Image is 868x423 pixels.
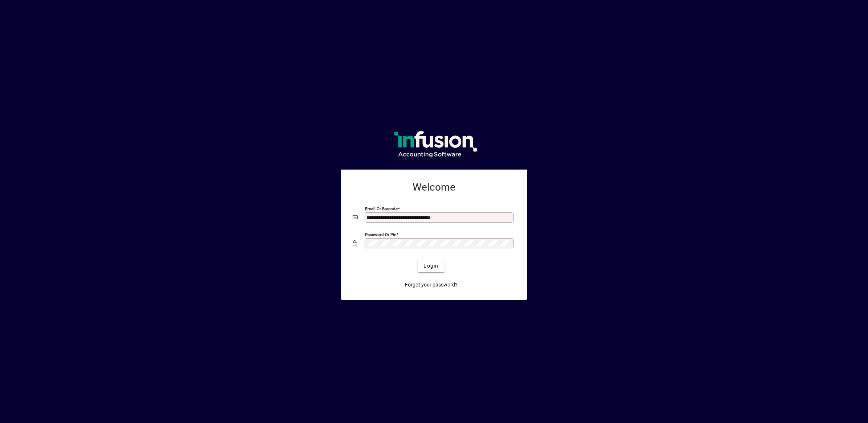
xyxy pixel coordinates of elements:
mat-label: Email or Barcode [365,206,398,211]
a: Forgot your password? [402,278,461,291]
mat-label: Password or Pin [365,232,396,237]
span: Forgot your password? [405,281,458,289]
h2: Welcome [353,181,515,194]
span: Login [423,262,438,270]
button: Login [418,259,444,272]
